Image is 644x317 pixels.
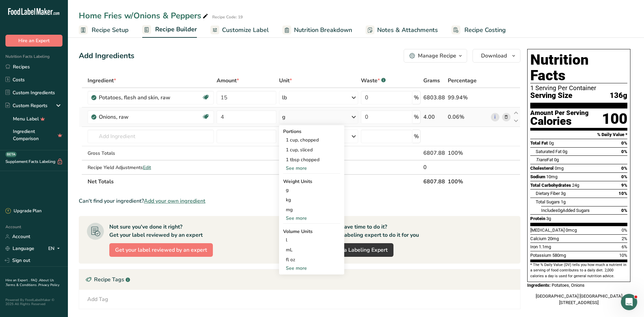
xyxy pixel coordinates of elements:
[558,208,563,213] span: 0g
[92,26,129,35] span: Recipe Setup
[621,166,627,171] span: 0%
[286,246,337,253] div: mL
[88,130,214,143] input: Add Ingredient
[481,52,507,60] span: Download
[622,228,627,233] span: 0%
[549,140,554,146] span: 0g
[79,269,520,290] div: Recipe Tags
[294,26,352,35] span: Nutrition Breakdown
[109,243,213,257] button: Get your label reviewed by an expert
[283,178,340,185] div: Weight Units
[88,77,116,85] span: Ingredient
[621,149,627,154] span: 0%
[539,244,551,249] span: 1.1mg
[548,236,559,241] span: 20mg
[530,140,548,146] span: Total Fat
[546,174,557,179] span: 10mg
[621,183,627,188] span: 9%
[527,293,630,306] div: [GEOGRAPHIC_DATA] [GEOGRAPHIC_DATA] [STREET_ADDRESS]
[212,14,243,20] div: Recipe Code: 19
[86,174,422,188] th: Net Totals
[423,149,445,157] div: 6807.88
[282,113,286,121] div: g
[530,166,554,171] span: Cholesterol
[619,191,627,196] span: 10%
[446,174,490,188] th: 100%
[464,26,506,35] span: Recipe Costing
[404,49,467,63] button: Manage Recipe
[5,278,54,287] a: About Us .
[109,223,203,239] div: Not sure you've done it right? Get your label reviewed by an expert
[99,113,184,121] div: Onions, raw
[619,253,627,258] span: 10%
[5,243,34,254] a: Language
[423,163,445,171] div: 0
[530,174,545,179] span: Sodium
[602,110,627,128] div: 100
[87,295,108,303] div: Add Tag
[286,236,337,244] div: l
[610,91,627,100] span: 136g
[144,197,205,205] span: Add your own ingredient
[79,22,129,38] a: Recipe Setup
[554,157,559,162] span: 0g
[115,246,207,254] span: Get your label reviewed by an expert
[283,135,340,145] div: 1 cup, chopped
[530,52,627,83] h1: Nutrition Facts
[448,77,477,85] span: Percentage
[366,22,438,38] a: Notes & Attachments
[536,199,560,204] span: Total Sugars
[621,294,637,310] iframe: Intercom live chat
[622,244,627,249] span: 6%
[79,197,520,205] div: Can't find your ingredient?
[621,208,627,213] span: 0%
[279,77,292,85] span: Unit
[552,253,566,258] span: 580mg
[5,102,48,109] div: Custom Reports
[621,140,627,146] span: 0%
[283,145,340,155] div: 1 cup, sliced
[283,165,340,172] div: See more
[452,22,506,38] a: Recipe Costing
[530,131,627,139] section: % Daily Value *
[530,183,571,188] span: Total Carbohydrates
[38,283,59,287] a: Privacy Policy
[326,243,393,257] a: Hire a Labeling Expert
[282,94,287,102] div: lb
[217,77,239,85] span: Amount
[283,215,340,222] div: See more
[48,245,62,253] div: EN
[546,216,551,221] span: 3g
[5,208,41,215] div: Upgrade Plan
[527,283,551,288] span: Ingredients:
[423,77,440,85] span: Grams
[555,166,564,171] span: 0mg
[5,35,62,47] button: Hire an Expert
[572,183,579,188] span: 24g
[222,26,269,35] span: Customize Label
[561,199,566,204] span: 1g
[31,278,39,283] a: FAQ .
[448,94,488,102] div: 99.94%
[88,164,214,171] div: Recipe Yield Adjustments
[552,283,585,288] span: Potatoes, Onions
[143,164,151,171] span: Edit
[422,174,446,188] th: 6807.88
[536,191,560,196] span: Dietary Fiber
[282,22,352,38] a: Nutrition Breakdown
[283,128,340,135] div: Portions
[566,228,577,233] span: 0mcg
[79,10,209,22] div: Home Fries w/Onions & Peppers
[473,49,520,63] button: Download
[88,150,214,157] div: Gross Totals
[210,22,269,38] a: Customize Label
[530,253,551,258] span: Potassium
[99,94,184,102] div: Potatoes, flesh and skin, raw
[530,116,589,126] div: Calories
[283,185,340,195] div: g
[6,283,38,287] a: Terms & Conditions .
[541,208,590,213] span: Includes Added Sugars
[283,228,340,235] div: Volume Units
[286,256,337,263] div: fl oz
[155,25,197,34] span: Recipe Builder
